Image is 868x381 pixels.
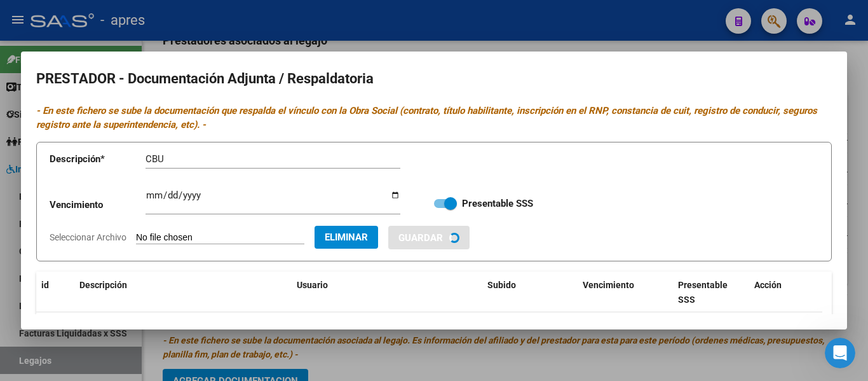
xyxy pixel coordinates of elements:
[79,280,127,290] span: Descripción
[482,272,578,314] datatable-header-cell: Subido
[13,212,241,259] div: Profile image for SoporteBuenas tardes. [GEOGRAPHIC_DATA]Soporte•Hace 9m
[57,235,92,249] div: Soporte
[50,198,146,212] p: Vencimiento
[754,280,782,290] span: Acción
[50,232,126,242] span: Seleccionar Archivo
[292,272,482,314] datatable-header-cell: Usuario
[678,280,728,305] span: Presentable SSS
[41,280,49,290] span: id
[36,105,817,131] i: - En este fichero se sube la documentación que respalda el vínculo con la Obra Social (contrato, ...
[25,90,229,155] p: Hola! [GEOGRAPHIC_DATA]
[50,152,146,167] p: Descripción
[462,198,533,209] strong: Presentable SSS
[25,155,229,177] p: Necesitás ayuda?
[219,20,241,43] div: Cerrar
[74,272,292,314] datatable-header-cell: Descripción
[487,280,516,290] span: Subido
[36,272,74,314] datatable-header-cell: id
[50,296,78,305] span: Inicio
[36,67,832,91] h2: PRESTADOR - Documentación Adjunta / Respaldatoria
[749,272,813,314] datatable-header-cell: Acción
[170,296,211,305] span: Mensajes
[94,235,139,249] div: • Hace 9m
[578,272,673,314] datatable-header-cell: Vencimiento
[26,223,51,248] div: Profile image for Soporte
[388,226,470,249] button: Guardar
[398,232,443,244] span: Guardar
[325,232,368,243] span: Eliminar
[673,272,749,314] datatable-header-cell: Presentable SSS
[297,280,328,290] span: Usuario
[57,223,220,233] span: Buenas tardes. [GEOGRAPHIC_DATA]
[583,280,634,290] span: Vencimiento
[13,193,241,260] div: Mensaje recienteProfile image for SoporteBuenas tardes. [GEOGRAPHIC_DATA]Soporte•Hace 9m
[26,204,228,217] div: Mensaje reciente
[127,264,254,315] button: Mensajes
[315,226,378,249] button: Eliminar
[825,338,855,368] iframe: Intercom live chat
